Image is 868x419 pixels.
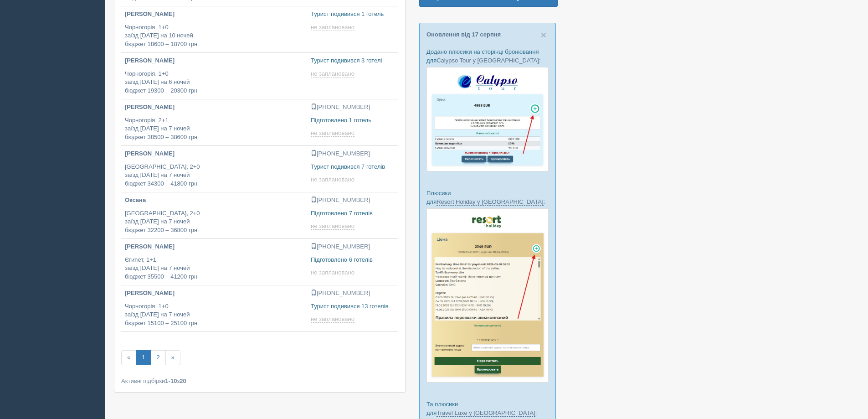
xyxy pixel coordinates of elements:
p: Турист подивився 13 готелів [311,302,395,311]
a: Calypso Tour у [GEOGRAPHIC_DATA] [437,57,539,64]
p: [PERSON_NAME] [125,243,303,251]
p: Та плюсики для : [426,400,549,417]
b: 1-10 [165,378,177,384]
p: [PERSON_NAME] [125,10,303,19]
a: не заплановано [311,176,356,183]
img: calypso-tour-proposal-crm-for-travel-agency.jpg [426,67,549,171]
p: [PERSON_NAME] [125,57,303,65]
p: [PERSON_NAME] [125,150,303,158]
a: Travel Luxe у [GEOGRAPHIC_DATA] [437,409,535,417]
div: Активні підбірки з [121,377,398,385]
span: не заплановано [311,222,354,230]
p: Турист подивився 1 готель [311,10,395,19]
p: [PHONE_NUMBER] [311,196,395,205]
span: не заплановано [311,176,354,183]
p: Чорногорія, 1+0 заїзд [DATE] на 7 ночей бюджет 15100 – 25100 грн [125,302,303,328]
p: Додано плюсики на сторінці бронювання для : [426,47,549,65]
p: Чорногорія, 2+1 заїзд [DATE] на 7 ночей бюджет 38500 – 38600 грн [125,116,303,142]
p: [PHONE_NUMBER] [311,243,395,251]
a: [PERSON_NAME] Чорногорія, 1+0заїзд [DATE] на 6 ночейбюджет 19300 – 20300 грн [121,53,307,99]
a: не заплановано [311,316,356,323]
a: 2 [150,350,165,365]
p: Підготовлено 1 готель [311,116,395,125]
a: Оновлення від 17 серпня [426,31,501,38]
a: не заплановано [311,129,356,137]
span: × [541,30,546,40]
p: Оксана [125,196,303,205]
p: Підготовлено 7 готелів [311,209,395,218]
a: не заплановано [311,222,356,230]
p: Турист подивився 3 готелі [311,57,395,65]
span: не заплановано [311,24,354,31]
button: Close [541,30,546,40]
span: « [121,350,136,365]
a: не заплановано [311,269,356,276]
a: » [165,350,180,365]
p: [PHONE_NUMBER] [311,150,395,158]
a: [PERSON_NAME] Чорногорія, 1+0заїзд [DATE] на 10 ночейбюджет 18600 – 18700 грн [121,6,307,52]
a: [PERSON_NAME] Чорногорія, 2+1заїзд [DATE] на 7 ночейбюджет 38500 – 38600 грн [121,99,307,145]
a: [PERSON_NAME] Єгипет, 1+1заїзд [DATE] на 7 ночейбюджет 35500 – 41200 грн [121,239,307,285]
img: resort-holiday-%D0%BF%D1%96%D0%B4%D0%B1%D1%96%D1%80%D0%BA%D0%B0-%D1%81%D1%80%D0%BC-%D0%B4%D0%BB%D... [426,208,549,383]
p: Єгипет, 1+1 заїзд [DATE] на 7 ночей бюджет 35500 – 41200 грн [125,256,303,281]
p: [GEOGRAPHIC_DATA], 2+0 заїзд [DATE] на 7 ночей бюджет 32200 – 36800 грн [125,209,303,235]
a: Resort Holiday у [GEOGRAPHIC_DATA] [437,198,543,206]
span: не заплановано [311,269,354,276]
p: [PERSON_NAME] [125,103,303,112]
p: [GEOGRAPHIC_DATA], 2+0 заїзд [DATE] на 7 ночей бюджет 34300 – 41800 грн [125,163,303,188]
a: не заплановано [311,24,356,31]
p: Турист подивився 7 готелів [311,163,395,171]
p: Чорногорія, 1+0 заїзд [DATE] на 6 ночей бюджет 19300 – 20300 грн [125,70,303,95]
span: не заплановано [311,129,354,137]
a: Оксана [GEOGRAPHIC_DATA], 2+0заїзд [DATE] на 7 ночейбюджет 32200 – 36800 грн [121,192,307,238]
p: [PERSON_NAME] [125,289,303,298]
a: [PERSON_NAME] [GEOGRAPHIC_DATA], 2+0заїзд [DATE] на 7 ночейбюджет 34300 – 41800 грн [121,146,307,192]
a: 1 [136,350,151,365]
b: 20 [180,378,186,384]
p: Плюсики для : [426,189,549,206]
span: не заплановано [311,316,354,323]
p: Чорногорія, 1+0 заїзд [DATE] на 10 ночей бюджет 18600 – 18700 грн [125,23,303,49]
p: [PHONE_NUMBER] [311,103,395,112]
p: Підготовлено 6 готелів [311,256,395,264]
a: [PERSON_NAME] Чорногорія, 1+0заїзд [DATE] на 7 ночейбюджет 15100 – 25100 грн [121,285,307,331]
p: [PHONE_NUMBER] [311,289,395,298]
span: не заплановано [311,70,354,78]
a: не заплановано [311,70,356,78]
